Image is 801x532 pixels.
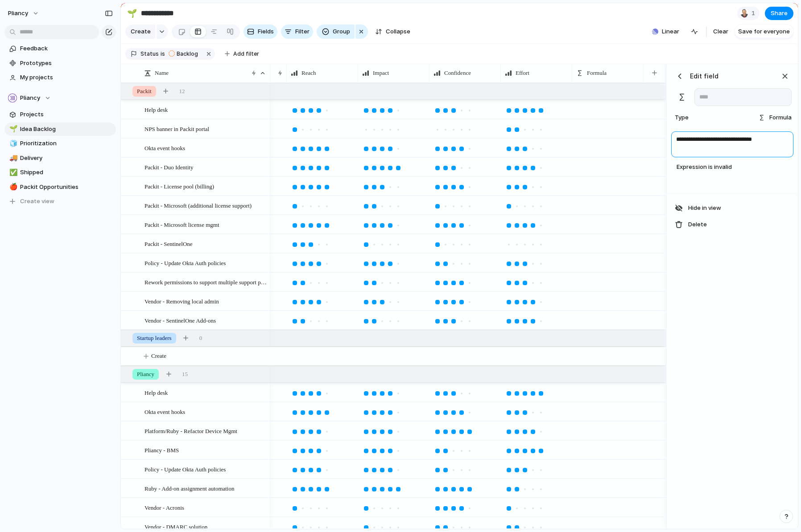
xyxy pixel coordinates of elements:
button: 🚚 [8,154,17,163]
button: Share [765,7,793,20]
button: Collapse [372,25,414,39]
span: Collapse [386,27,410,36]
div: 🍎 [9,182,16,192]
div: 🚚 [9,153,16,163]
button: Create [125,25,155,39]
span: Pliancy [137,370,154,379]
button: Linear [648,25,683,38]
span: 0 [199,334,202,343]
span: Fields [258,27,274,36]
button: Pliancy [4,91,116,105]
span: Vendor - SentinelOne Add-ons [145,315,216,325]
button: Group [317,25,355,39]
span: Pliancy - BMS [145,445,179,455]
span: Create [151,352,166,360]
span: Share [771,9,788,18]
button: Pliancy [4,6,44,20]
button: 🌱 [125,6,139,20]
button: is [159,49,167,59]
a: ✅Shipped [4,166,116,179]
span: 12 [179,87,185,96]
button: 🧊 [8,139,17,148]
span: Create [131,27,151,36]
a: Prototypes [4,57,116,70]
span: Name [155,69,169,78]
button: Create view [4,195,116,208]
span: Packit - SentinelOne [145,238,193,249]
span: Impact [373,69,389,78]
span: Group [333,27,350,36]
span: Prototypes [20,59,113,68]
button: Backlog [166,49,203,59]
button: Hide in view [671,201,795,216]
span: Packit - License pool (billing) [145,181,214,191]
span: Okta event hooks [145,143,185,153]
button: Fields [244,25,277,39]
span: Idea Backlog [20,125,113,134]
span: Status [140,50,159,58]
button: Create [130,347,680,365]
button: ✅ [8,168,17,177]
div: 🌱 [127,7,137,19]
a: 🌱Idea Backlog [4,123,116,136]
a: Projects [4,108,116,121]
span: Reach [301,69,316,78]
span: Feedback [20,44,113,53]
span: Rework permissions to support multiple support partners [145,277,267,287]
a: 🧊Prioritization [4,137,116,150]
div: 🌱 [9,124,16,134]
a: 🍎Packit Opportunities [4,180,116,194]
span: Linear [662,27,679,36]
span: is [161,50,165,58]
span: Expression is invalid [677,163,732,170]
span: Formula [769,113,792,122]
span: Formula [587,69,607,78]
button: Clear [710,25,732,39]
span: Startup leaders [137,334,172,343]
span: Create view [20,197,54,206]
span: Backlog [177,50,198,58]
span: Packit - Microsoft license mgmt [145,219,219,229]
button: Filter [281,25,313,39]
a: Feedback [4,42,116,55]
span: Projects [20,110,113,119]
div: 🧊 [9,139,16,149]
span: Prioritization [20,139,113,148]
span: Help desk [145,104,168,115]
span: Pliancy [20,94,40,102]
span: Policy - Update Okta Auth policies [145,464,226,474]
span: 15 [182,370,188,379]
span: Effort [516,69,529,78]
button: 🍎 [8,183,17,192]
span: 1 [751,9,758,18]
span: My projects [20,73,113,82]
span: Hide in view [688,204,721,213]
span: Pliancy [8,9,28,18]
span: Shipped [20,168,113,177]
span: Add filter [233,50,259,58]
span: Vendor - Acronis [145,502,184,512]
span: Packit - Microsoft (additional license support) [145,200,252,210]
span: Packit [137,87,152,96]
span: Okta event hooks [145,406,185,417]
span: Vendor - Removing local admin [145,296,219,306]
h3: Edit field [690,71,718,81]
button: Save for everyone [735,25,793,39]
span: Save for everyone [738,27,790,36]
span: NPS banner in Packit portal [145,123,209,134]
span: Delete [688,220,707,229]
span: Type [673,113,693,122]
span: Filter [295,27,310,36]
span: Packit - Duo Identity [145,162,193,172]
span: Clear [713,27,728,36]
button: 🌱 [8,125,17,134]
span: Help desk [145,387,168,397]
span: Packit Opportunities [20,183,113,192]
span: Delivery [20,154,113,163]
span: Vendor - DMARC solution [145,521,207,532]
a: 🚚Delivery [4,151,116,165]
button: Delete [671,217,795,232]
